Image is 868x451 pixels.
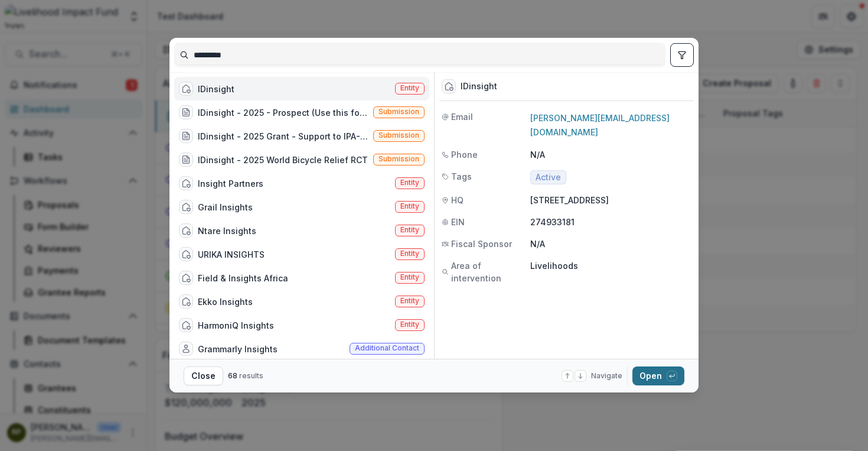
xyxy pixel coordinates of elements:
div: Insight Partners [198,177,263,190]
div: Ntare Insights [198,225,256,237]
p: [STREET_ADDRESS] [530,194,691,206]
div: Ekko Insights [198,296,253,308]
span: Entity [400,273,419,281]
span: Entity [400,84,419,92]
span: Entity [400,297,419,305]
span: Additional contact [355,344,419,352]
div: IDinsight - 2025 World Bicycle Relief RCT [198,154,368,166]
span: Entity [400,202,419,210]
span: Entity [400,179,419,187]
span: HQ [451,194,464,206]
p: 274933181 [530,216,691,228]
span: Entity [400,320,419,329]
div: IDinsight - 2025 Grant - Support to IPA-IDi merger (Use this form when you need to skip straight ... [198,130,368,142]
p: N/A [530,148,691,161]
span: 68 [228,371,237,380]
span: Fiscal Sponsor [451,238,512,250]
div: URIKA INSIGHTS [198,248,265,261]
a: [PERSON_NAME][EMAIL_ADDRESS][DOMAIN_NAME] [530,113,670,137]
div: IDinsight [461,82,497,92]
div: Grammarly Insights [198,343,278,355]
span: Submission [378,108,419,116]
span: Email [451,111,473,123]
button: Open [632,366,684,385]
button: Close [184,366,223,385]
span: Navigate [591,371,622,381]
div: HarmoniQ Insights [198,319,274,332]
button: toggle filters [670,43,694,67]
span: results [239,371,263,380]
span: Submission [378,155,419,163]
span: Entity [400,249,419,258]
span: Submission [378,131,419,139]
span: Active [536,173,561,183]
div: IDinsight [198,83,234,95]
span: EIN [451,216,465,228]
p: N/A [530,238,691,250]
div: IDinsight - 2025 - Prospect (Use this form to record information about a Fund, Special Projects, ... [198,106,368,119]
span: Entity [400,226,419,234]
span: Tags [451,170,472,183]
p: Livelihoods [530,259,691,272]
span: Area of intervention [451,259,530,284]
div: Field & Insights Africa [198,272,288,284]
div: Grail Insights [198,201,253,213]
span: Phone [451,148,478,161]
